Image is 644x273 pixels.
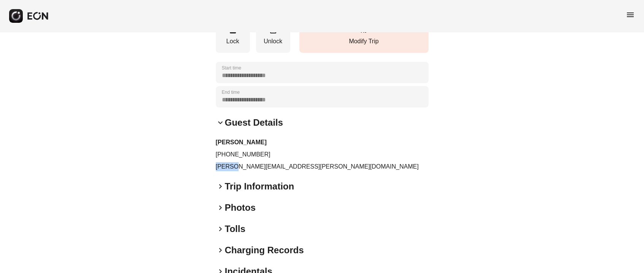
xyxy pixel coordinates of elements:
[216,246,225,255] span: keyboard_arrow_right
[303,37,425,46] p: Modify Trip
[626,10,635,19] span: menu
[216,21,250,53] button: Lock
[216,224,225,234] span: keyboard_arrow_right
[225,202,256,214] h2: Photos
[220,37,246,46] p: Lock
[216,138,429,147] h3: [PERSON_NAME]
[216,150,429,159] p: [PHONE_NUMBER]
[256,21,290,53] button: Unlock
[260,37,286,46] p: Unlock
[225,117,283,129] h2: Guest Details
[225,244,304,256] h2: Charging Records
[299,21,429,53] button: Modify Trip
[225,180,294,193] h2: Trip Information
[216,203,225,212] span: keyboard_arrow_right
[216,118,225,127] span: keyboard_arrow_down
[216,182,225,191] span: keyboard_arrow_right
[225,223,245,235] h2: Tolls
[216,162,429,171] p: [PERSON_NAME][EMAIL_ADDRESS][PERSON_NAME][DOMAIN_NAME]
